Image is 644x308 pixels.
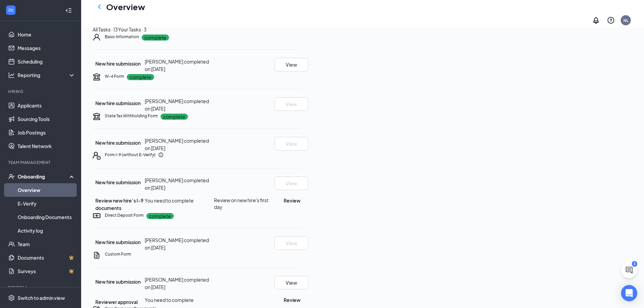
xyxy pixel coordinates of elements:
[8,72,15,78] svg: Analysis
[8,89,74,94] div: Hiring
[95,61,141,67] span: New hire submission
[18,264,75,278] a: SurveysCrown
[18,237,75,251] a: Team
[275,137,308,150] button: View
[105,34,139,40] h5: Basic Information
[214,197,275,210] span: Review on new hire's first day
[621,262,637,278] button: ChatActive
[625,266,633,274] svg: ChatActive
[105,212,144,218] h5: Direct Deposit Form
[18,112,75,126] a: Sourcing Tools
[93,251,101,259] svg: CustomFormIcon
[8,173,15,180] svg: UserCheck
[275,236,308,250] button: View
[632,261,637,267] div: 3
[118,26,147,33] div: Your Tasks · 3
[275,176,308,190] button: View
[93,112,101,120] svg: TaxGovernmentIcon
[18,28,75,41] a: Home
[95,299,138,305] span: Reviewer approval
[146,213,174,219] p: complete
[275,97,308,111] button: View
[8,160,74,165] div: Team Management
[621,285,637,301] div: Open Intercom Messenger
[275,58,308,71] button: View
[18,224,75,237] a: Activity log
[145,98,209,112] span: [PERSON_NAME] completed on [DATE]
[18,210,75,224] a: Onboarding Documents
[18,126,75,139] a: Job Postings
[105,73,124,79] h5: W-4 Form
[18,139,75,153] a: Talent Network
[18,197,75,210] a: E-Verify
[95,140,141,146] span: New hire submission
[275,276,308,289] button: View
[145,197,194,204] span: You need to complete
[145,58,209,72] span: [PERSON_NAME] completed on [DATE]
[93,212,101,220] svg: DirectDepositIcon
[95,239,141,245] span: New hire submission
[18,41,75,55] a: Messages
[142,34,169,41] p: complete
[18,294,65,301] div: Switch to admin view
[145,237,209,251] span: [PERSON_NAME] completed on [DATE]
[18,173,70,180] div: Onboarding
[105,251,131,257] h5: Custom Form
[8,294,15,301] svg: Settings
[93,152,101,160] svg: FormI9EVerifyIcon
[95,197,143,211] span: Review new hire’s I-9 documents
[145,277,209,290] span: [PERSON_NAME] completed on [DATE]
[93,73,101,81] svg: TaxGovernmentIcon
[127,74,154,80] p: complete
[623,18,628,23] div: NL
[93,33,101,41] svg: User
[158,152,164,158] svg: Info
[8,285,74,290] div: Payroll
[93,26,118,33] div: All Tasks · 13
[145,297,194,303] span: You need to complete
[18,55,75,68] a: Scheduling
[284,197,301,204] button: Review
[105,113,158,119] h5: State Tax Withholding Form
[145,138,209,151] span: [PERSON_NAME] completed on [DATE]
[7,7,14,14] svg: WorkstreamLogo
[95,179,141,185] span: New hire submission
[106,1,145,13] h1: Overview
[18,99,75,112] a: Applicants
[592,16,600,24] svg: Notifications
[145,177,209,191] span: [PERSON_NAME] completed on [DATE]
[18,183,75,197] a: Overview
[65,7,72,14] svg: Collapse
[105,152,156,158] h5: Form I-9 (without E-Verify)
[95,279,141,285] span: New hire submission
[284,296,301,304] button: Review
[18,72,76,78] div: Reporting
[95,3,103,11] svg: ChevronLeft
[607,16,615,24] svg: QuestionInfo
[18,251,75,264] a: DocumentsCrown
[95,100,141,106] span: New hire submission
[161,114,188,120] p: complete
